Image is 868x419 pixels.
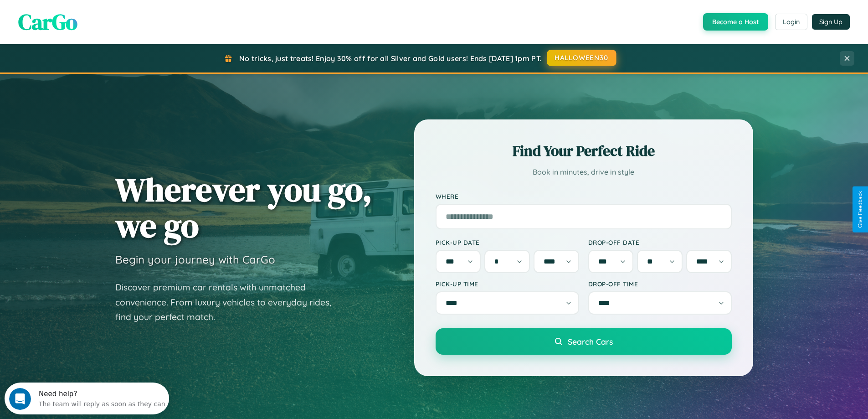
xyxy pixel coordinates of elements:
[115,280,343,325] p: Discover premium car rentals with unmatched convenience. From luxury vehicles to everyday rides, ...
[4,4,169,29] div: Open Intercom Messenger
[436,166,732,179] p: Book in minutes, drive in style
[34,15,161,25] div: The team will reply as soon as they can
[857,191,863,228] div: Give Feedback
[436,141,732,161] h2: Find Your Perfect Ride
[5,383,169,414] iframe: Intercom live chat discovery launcher
[568,336,613,347] span: Search Cars
[34,8,161,15] div: Need help?
[436,238,579,246] label: Pick-up Date
[436,280,579,288] label: Pick-up Time
[547,50,616,66] button: HALLOWEEN30
[812,14,850,30] button: Sign Up
[588,280,732,288] label: Drop-off Time
[115,253,275,266] h3: Begin your journey with CarGo
[115,171,372,243] h1: Wherever you go, we go
[436,328,732,355] button: Search Cars
[436,192,732,200] label: Where
[9,388,31,410] iframe: Intercom live chat
[239,54,542,63] span: No tricks, just treats! Enjoy 30% off for all Silver and Gold users! Ends [DATE] 1pm PT.
[588,238,732,246] label: Drop-off Date
[703,13,768,31] button: Become a Host
[18,7,77,37] span: CarGo
[775,14,807,30] button: Login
